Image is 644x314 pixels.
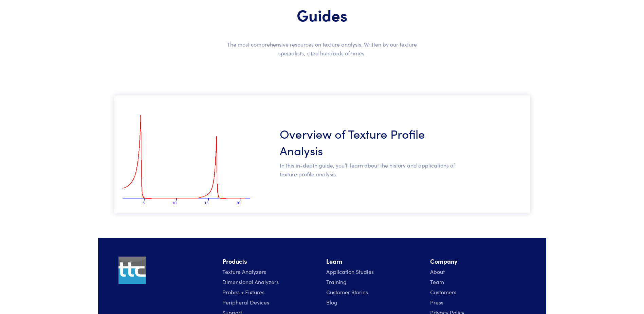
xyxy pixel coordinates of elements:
a: Application Studies [326,268,374,275]
a: Overview of Texture Profile Analysis [280,125,458,158]
a: Dimensional Analyzers [222,278,279,285]
li: Company [430,257,526,266]
a: Blog [326,298,337,306]
a: Probes + Fixtures [222,288,264,296]
a: About [430,268,445,275]
a: Customers [430,288,456,296]
p: In this in-depth guide, you’ll learn about the history and applications of texture profile analysis. [280,161,458,178]
h1: Guides [222,5,422,25]
a: Peripheral Devices [222,298,269,306]
img: ttc_logo_1x1_v1.0.png [118,257,146,284]
a: Customer Stories [326,288,368,296]
a: Texture Analyzers [222,268,266,275]
a: Team [430,278,444,285]
p: The most comprehensive resources on texture analysis. Written by our texture specialists, cited h... [222,40,422,57]
a: Training [326,278,347,285]
li: Products [222,257,318,266]
li: Learn [326,257,422,266]
img: poundcake_tpa_75.png [123,100,250,209]
a: Press [430,298,443,306]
